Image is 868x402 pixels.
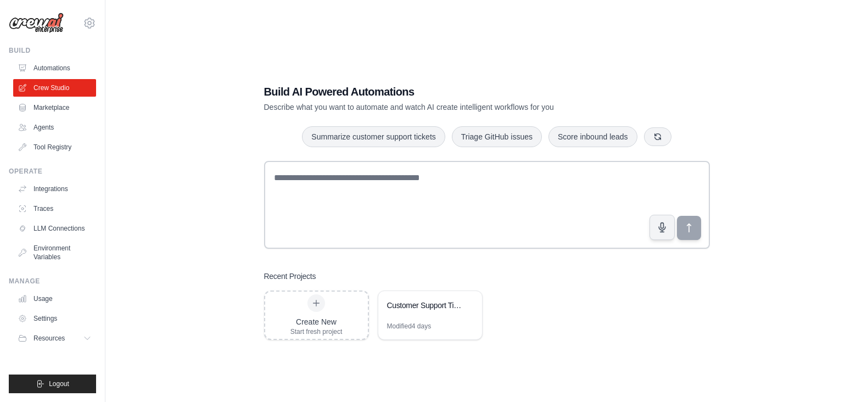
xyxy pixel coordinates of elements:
a: Environment Variables [13,239,96,266]
button: Resources [13,330,96,347]
div: Build [9,46,96,55]
a: Usage [13,290,96,308]
button: Summarize customer support tickets [302,126,445,147]
a: Traces [13,200,96,217]
div: Manage [9,277,96,286]
a: Marketplace [13,99,96,116]
a: Integrations [13,180,96,198]
a: Tool Registry [13,138,96,156]
div: Start fresh project [290,327,343,336]
a: Settings [13,310,96,327]
div: Modified 4 days [387,322,432,331]
span: Resources [33,334,65,343]
div: Create New [290,316,343,327]
img: Logo [9,13,64,33]
a: LLM Connections [13,220,96,237]
iframe: Chat Widget [813,349,868,402]
button: Logout [9,375,96,393]
div: Operate [9,167,96,176]
button: Score inbound leads [548,126,637,147]
p: Describe what you want to automate and watch AI create intelligent workflows for you [264,102,633,113]
a: Agents [13,119,96,136]
button: Triage GitHub issues [452,126,542,147]
h1: Build AI Powered Automations [264,84,633,99]
h3: Recent Projects [264,271,316,282]
div: Customer Support Ticket Resolution System [387,300,462,311]
button: Click to speak your automation idea [649,215,675,240]
a: Automations [13,59,96,77]
button: Get new suggestions [644,127,671,146]
span: Logout [49,379,69,388]
a: Crew Studio [13,79,96,97]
